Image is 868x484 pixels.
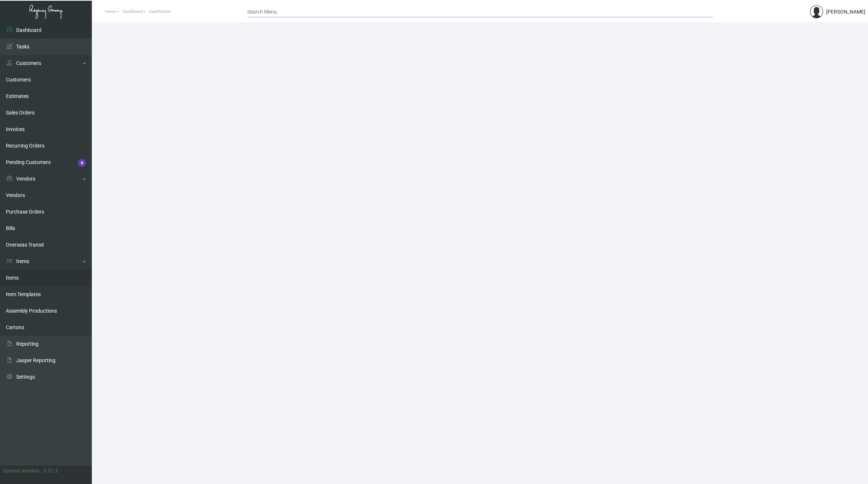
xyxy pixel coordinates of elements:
[149,9,171,14] span: Dashboards
[3,467,40,475] div: Current version:
[810,5,823,18] img: admin@bootstrapmaster.com
[123,9,142,14] span: Dashboard
[43,467,58,475] div: 0.51.2
[105,9,116,14] span: Home
[826,8,865,16] div: [PERSON_NAME]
